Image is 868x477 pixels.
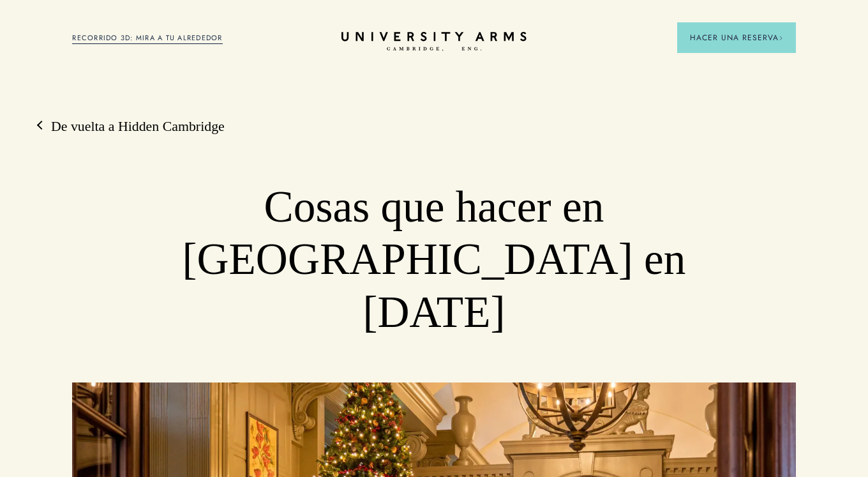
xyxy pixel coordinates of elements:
[72,33,222,44] a: RECORRIDO 3D: MIRA A TU ALREDEDOR
[38,117,225,137] a: De vuelta a Hidden Cambridge
[51,119,225,134] font: De vuelta a Hidden Cambridge
[182,182,685,337] font: Cosas que hacer en [GEOGRAPHIC_DATA] en [DATE]
[72,33,222,43] font: RECORRIDO 3D: MIRA A TU ALREDEDOR
[677,22,796,53] button: Hacer una reservaIcono de flecha
[779,36,783,40] img: Icono de flecha
[690,32,779,43] font: Hacer una reserva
